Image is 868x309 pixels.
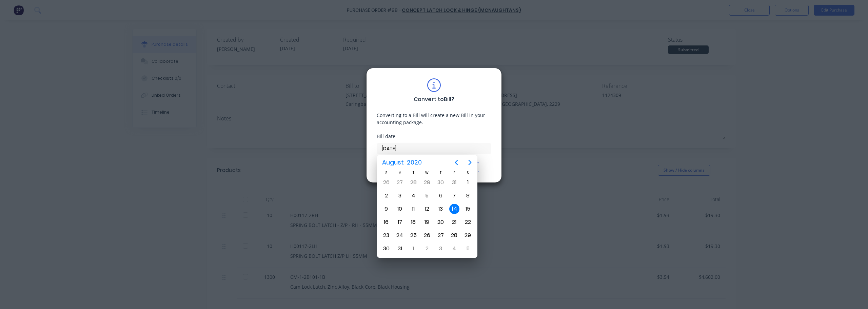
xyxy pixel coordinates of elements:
[463,230,473,240] div: Saturday, August 29, 2020
[449,230,459,240] div: Friday, August 28, 2020
[463,156,477,169] button: Next page
[381,191,391,201] div: Sunday, August 2, 2020
[463,191,473,201] div: Saturday, August 8, 2020
[395,230,405,240] div: Monday, August 24, 2020
[408,191,418,201] div: Tuesday, August 4, 2020
[407,170,420,176] div: T
[450,156,463,169] button: Previous page
[408,217,418,227] div: Tuesday, August 18, 2020
[395,217,405,227] div: Monday, August 17, 2020
[378,156,426,169] button: August2020
[422,191,432,201] div: Wednesday, August 5, 2020
[408,204,418,214] div: Tuesday, August 11, 2020
[422,204,432,214] div: Wednesday, August 12, 2020
[436,177,446,188] div: Thursday, July 30, 2020
[436,191,446,201] div: Thursday, August 6, 2020
[381,230,391,240] div: Sunday, August 23, 2020
[436,204,446,214] div: Thursday, August 13, 2020
[380,156,405,169] span: August
[436,217,446,227] div: Thursday, August 20, 2020
[379,170,393,176] div: S
[395,191,405,201] div: Monday, August 3, 2020
[422,217,432,227] div: Wednesday, August 19, 2020
[463,204,473,214] div: Saturday, August 15, 2020
[422,230,432,240] div: Wednesday, August 26, 2020
[408,244,418,254] div: Tuesday, September 1, 2020
[461,170,475,176] div: S
[408,177,418,188] div: Tuesday, July 28, 2020
[436,244,446,254] div: Thursday, September 3, 2020
[381,244,391,254] div: Sunday, August 30, 2020
[448,170,461,176] div: F
[395,177,405,188] div: Monday, July 27, 2020
[422,244,432,254] div: Wednesday, September 2, 2020
[449,177,459,188] div: Friday, July 31, 2020
[463,177,473,188] div: Saturday, August 1, 2020
[405,156,423,169] span: 2020
[449,204,459,214] div: Friday, August 14, 2020
[395,204,405,214] div: Monday, August 10, 2020
[463,217,473,227] div: Saturday, August 22, 2020
[414,95,454,103] div: Convert to Bill ?
[449,191,459,201] div: Friday, August 7, 2020
[377,112,491,126] div: Converting to a Bill will create a new Bill in your accounting package.
[395,244,405,254] div: Monday, August 31, 2020
[381,204,391,214] div: Sunday, August 9, 2020
[422,177,432,188] div: Wednesday, July 29, 2020
[381,217,391,227] div: Sunday, August 16, 2020
[408,230,418,240] div: Tuesday, August 25, 2020
[393,170,407,176] div: M
[381,177,391,188] div: Sunday, July 26, 2020
[436,230,446,240] div: Thursday, August 27, 2020
[449,244,459,254] div: Friday, September 4, 2020
[449,217,459,227] div: Friday, August 21, 2020
[463,244,473,254] div: Saturday, September 5, 2020
[420,170,434,176] div: W
[434,170,448,176] div: T
[377,133,491,140] div: Bill date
